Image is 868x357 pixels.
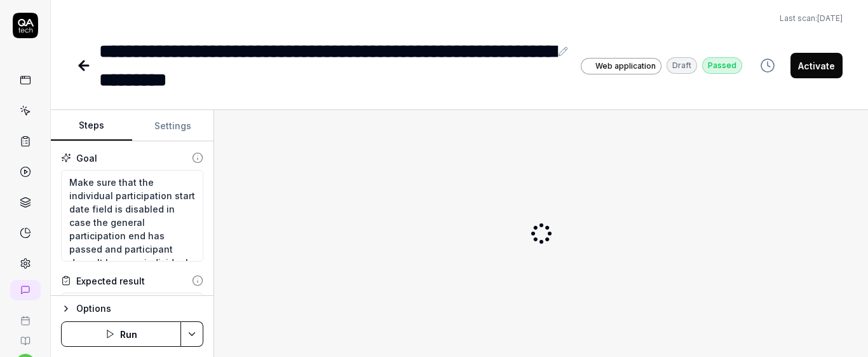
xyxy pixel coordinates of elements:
[132,111,214,141] button: Settings
[76,274,145,288] div: Expected result
[702,57,742,74] div: Passed
[51,111,132,141] button: Steps
[5,305,45,326] a: Book a call with us
[817,13,843,23] time: [DATE]
[667,57,697,74] div: Draft
[5,326,45,346] a: Documentation
[780,13,843,24] button: Last scan:[DATE]
[10,280,41,300] a: New conversation
[581,57,661,74] a: Web application
[61,301,203,316] button: Options
[790,53,843,78] button: Activate
[61,321,181,347] button: Run
[752,53,783,78] button: View version history
[595,60,656,72] span: Web application
[780,13,843,24] span: Last scan:
[76,151,97,165] div: Goal
[76,301,203,316] div: Options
